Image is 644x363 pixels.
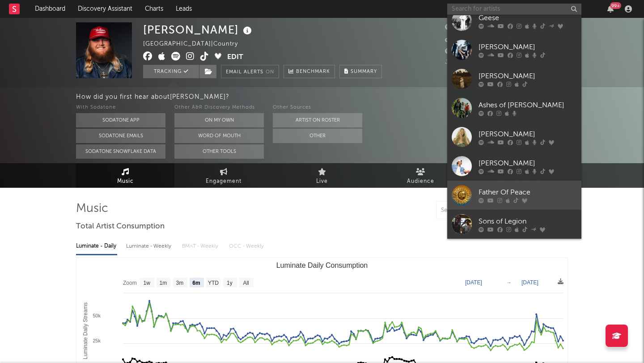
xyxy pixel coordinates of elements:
[610,2,621,9] div: 99 +
[174,113,264,127] button: On My Own
[174,102,264,113] div: Other A&R Discovery Methods
[371,163,470,188] a: Audience
[465,279,482,286] text: [DATE]
[227,52,243,63] button: Edit
[447,152,581,181] a: [PERSON_NAME]
[284,65,335,78] a: Benchmark
[174,129,264,143] button: Word Of Mouth
[117,176,134,187] span: Music
[174,144,264,159] button: Other Tools
[506,279,512,286] text: →
[76,163,174,188] a: Music
[143,39,248,50] div: [GEOGRAPHIC_DATA] | Country
[447,122,581,152] a: [PERSON_NAME]
[521,279,538,286] text: [DATE]
[479,42,577,52] div: [PERSON_NAME]
[479,158,577,169] div: [PERSON_NAME]
[273,129,362,143] button: Other
[221,65,279,78] button: Email AlertsOn
[436,207,531,214] input: Search by song name or URL
[407,176,434,187] span: Audience
[479,71,577,81] div: [PERSON_NAME]
[447,35,581,64] a: [PERSON_NAME]
[143,65,199,78] button: Tracking
[276,262,368,269] text: Luminate Daily Consumption
[479,100,577,110] div: Ashes of [PERSON_NAME]
[479,13,577,23] div: Geese
[76,113,165,127] button: Sodatone App
[273,102,362,113] div: Other Sources
[447,210,581,239] a: Sons of Legion
[208,280,219,286] text: YTD
[607,5,614,13] button: 99+
[76,102,165,113] div: With Sodatone
[160,280,167,286] text: 1m
[447,64,581,93] a: [PERSON_NAME]
[273,113,362,127] button: Artist on Roster
[273,163,371,188] a: Live
[76,129,165,143] button: Sodatone Emails
[76,92,644,102] div: How did you first hear about [PERSON_NAME] ?
[76,221,165,232] span: Total Artist Consumption
[445,37,480,42] span: 182,800
[351,69,377,74] span: Summary
[176,280,184,286] text: 3m
[445,59,498,65] span: Jump Score: 63.6
[206,176,241,187] span: Engagement
[82,302,89,359] text: Luminate Daily Streams
[192,280,200,286] text: 6m
[76,239,117,254] div: Luminate - Daily
[174,163,273,188] a: Engagement
[447,181,581,210] a: Father Of Peace
[447,239,581,268] a: Willowake
[316,176,328,187] span: Live
[243,280,249,286] text: All
[445,25,477,30] span: 59,840
[479,129,577,139] div: [PERSON_NAME]
[296,67,330,77] span: Benchmark
[339,65,382,78] button: Summary
[447,6,581,35] a: Geese
[93,313,101,318] text: 50k
[143,22,254,37] div: [PERSON_NAME]
[447,93,581,122] a: Ashes of [PERSON_NAME]
[479,187,577,198] div: Father Of Peace
[266,70,274,75] em: On
[123,280,137,286] text: Zoom
[447,4,581,15] input: Search for artists
[445,49,534,55] span: 187,339 Monthly Listeners
[93,338,101,343] text: 25k
[144,280,151,286] text: 1w
[76,144,165,159] button: Sodatone Snowflake Data
[479,216,577,227] div: Sons of Legion
[227,280,233,286] text: 1y
[126,239,173,254] div: Luminate - Weekly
